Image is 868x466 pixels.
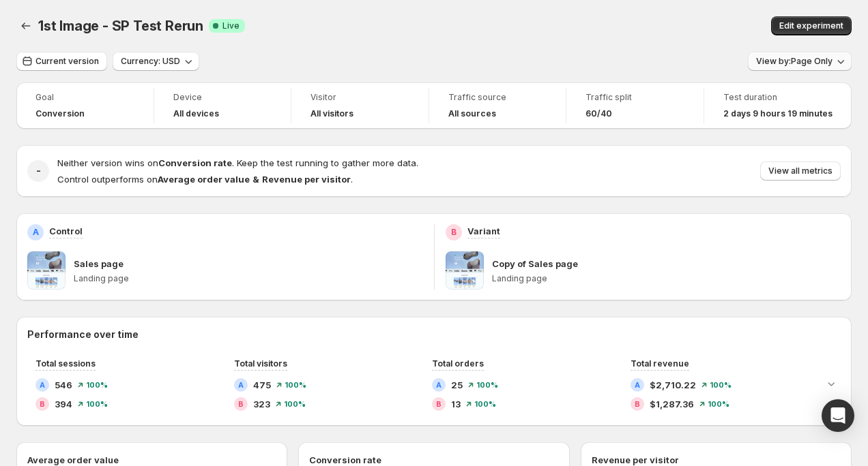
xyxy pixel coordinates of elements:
h2: B [40,400,45,408]
span: Currency: USD [121,56,180,67]
span: 100 % [474,400,496,408]
img: Copy of Sales page [446,251,484,290]
span: 394 [55,397,72,411]
h2: - [36,164,41,178]
span: 1st Image - SP Test Rerun [38,18,203,34]
span: 100 % [708,400,729,408]
a: VisitorAll visitors [310,91,409,121]
h4: All sources [448,108,496,119]
span: 100 % [710,381,732,389]
span: 100 % [284,400,306,408]
span: 100 % [86,381,108,389]
span: Goal [35,92,134,103]
h2: B [635,400,640,408]
span: 100 % [476,381,498,389]
p: Control [49,224,83,238]
span: 25 [451,378,463,392]
div: Open Intercom Messenger [822,399,854,432]
span: Total orders [432,358,484,369]
span: 100 % [285,381,306,389]
span: $1,287.36 [650,397,694,411]
span: Control outperforms on . [57,174,353,185]
h4: All devices [173,108,219,119]
span: Current version [35,56,99,67]
a: DeviceAll devices [173,91,272,121]
span: Test duration [723,92,833,103]
p: Variant [467,224,500,238]
span: 546 [55,378,72,392]
h2: A [40,381,45,389]
h2: B [238,400,244,408]
span: Neither version wins on . Keep the test running to gather more data. [57,157,418,168]
span: Device [173,92,272,103]
span: Total revenue [631,358,689,369]
p: Copy of Sales page [492,257,578,270]
h2: B [451,227,457,238]
span: $2,710.22 [650,378,696,392]
h2: A [436,381,442,389]
span: Traffic source [448,92,547,103]
span: Total visitors [234,358,287,369]
img: Sales page [27,251,66,290]
p: Sales page [74,257,124,270]
span: 13 [451,397,461,411]
span: Edit experiment [779,20,843,31]
button: Expand chart [822,374,841,393]
a: Test duration2 days 9 hours 19 minutes [723,91,833,121]
strong: Conversion rate [158,157,232,168]
strong: & [252,174,259,185]
button: View by:Page Only [748,52,852,71]
span: Conversion [35,108,85,119]
span: 100 % [86,400,108,408]
span: Total sessions [35,358,96,369]
button: Current version [16,52,107,71]
p: Landing page [492,273,841,284]
button: Currency: USD [113,52,199,71]
span: View by: Page Only [756,56,833,67]
span: Visitor [310,92,409,103]
p: Landing page [74,273,423,284]
h2: A [238,381,244,389]
span: 60/40 [585,108,612,119]
span: 323 [253,397,270,411]
a: Traffic split60/40 [585,91,684,121]
button: Edit experiment [771,16,852,35]
span: Traffic split [585,92,684,103]
span: 2 days 9 hours 19 minutes [723,108,833,119]
h2: Performance over time [27,328,841,341]
h2: B [436,400,442,408]
span: 475 [253,378,271,392]
strong: Revenue per visitor [262,174,351,185]
button: Back [16,16,35,35]
span: Live [222,20,240,31]
a: Traffic sourceAll sources [448,91,547,121]
h4: All visitors [310,108,353,119]
h2: A [33,227,39,238]
button: View all metrics [760,161,841,181]
h2: A [635,381,640,389]
a: GoalConversion [35,91,134,121]
span: View all metrics [768,166,833,176]
strong: Average order value [158,174,250,185]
